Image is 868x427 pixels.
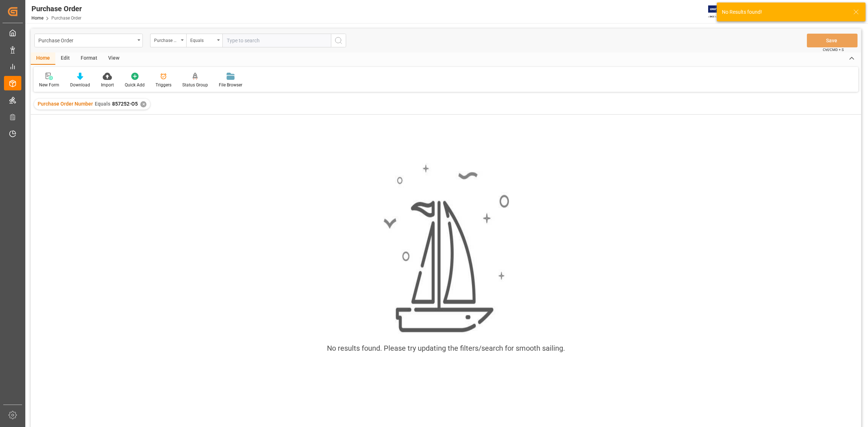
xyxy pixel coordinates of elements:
div: Status Group [182,82,208,88]
span: Purchase Order Number [38,101,93,107]
span: Equals [95,101,110,107]
button: open menu [186,34,222,47]
div: Format [75,52,103,65]
div: Purchase Order [38,35,135,44]
div: Triggers [156,82,171,88]
button: open menu [150,34,186,47]
span: Ctrl/CMD + S [823,47,844,52]
div: Home [31,52,55,65]
div: File Browser [219,82,242,88]
button: search button [331,34,346,47]
a: Home [31,16,43,21]
div: No results found. Please try updating the filters/search for smooth sailing. [327,343,565,354]
div: Equals [190,35,215,44]
img: smooth_sailing.jpeg [383,163,509,334]
div: Purchase Order [31,3,82,14]
div: Edit [55,52,75,65]
button: open menu [34,34,143,47]
span: 857252-O5 [112,101,138,107]
input: Type to search [222,34,331,47]
img: Exertis%20JAM%20-%20Email%20Logo.jpg_1722504956.jpg [708,5,733,18]
div: ✕ [140,101,146,107]
div: No Results found! [722,8,846,16]
div: Quick Add [125,82,145,88]
div: Purchase Order Number [154,35,179,44]
div: New Form [39,82,59,88]
button: Save [807,34,858,47]
div: View [103,52,125,65]
div: Import [101,82,114,88]
div: Download [70,82,90,88]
